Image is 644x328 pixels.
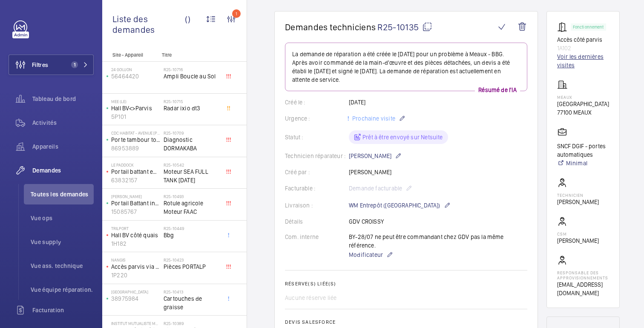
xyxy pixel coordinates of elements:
font: 24 GOUJON [111,67,132,72]
font: La demande de réparation a été créée le [DATE] pour un problème à Meaux - BBG. Après avoir comman... [292,51,510,83]
font: Hall BV<>Parvis [111,105,152,112]
font: Accès parvis via Hall BV [111,263,173,270]
font: R25-10413 [164,289,183,294]
font: 77100 MEAUX [557,109,592,116]
font: Rotule agricole Moteur FAAC [164,200,203,215]
font: Modificateur [349,251,383,258]
font: [PERSON_NAME] [349,152,391,159]
font: Accès côté parvis [557,36,602,43]
button: Filtres1 [9,55,94,75]
font: CDC Habitat - Avenue [PERSON_NAME] [111,130,184,135]
font: Pièces PORTALP [164,263,206,270]
font: [PERSON_NAME] [557,199,599,205]
font: Site - Appareil [112,52,143,58]
a: Voir les dernières visites [557,52,609,69]
font: 63832157 [111,177,137,184]
font: R25-10423 [164,257,184,262]
font: Vue ops [31,215,52,222]
font: Moteur SEA FULL TANK [DATE] [164,168,208,184]
font: Diagnostic DORMAKABA [164,136,197,152]
font: TRILPORT [111,226,129,231]
font: SNCF DGIF - portes automatiques [557,143,606,158]
font: R25-10493 [164,194,184,199]
font: Facturation [32,307,64,314]
font: 1 [74,62,76,68]
font: Fonctionnement [573,24,604,29]
font: Responsable des approvisionnements [557,270,608,280]
font: 56464420 [111,73,139,80]
font: Radar ixio dt3 [164,105,201,112]
font: Technicien [557,193,584,198]
font: Portail Battant intérieur [111,200,173,207]
font: R25-10389 [164,321,184,326]
font: Liste des demandes [112,14,155,35]
font: MEAUX [557,95,572,100]
font: 86953889 [111,145,139,152]
font: Toutes les demandes [31,191,89,198]
font: Bbg [164,232,174,239]
font: 1P220 [111,272,127,279]
font: Filtres [32,61,48,68]
font: 38975984 [111,295,138,302]
font: [EMAIL_ADDRESS][DOMAIN_NAME] [557,281,603,296]
font: [GEOGRAPHIC_DATA] [111,289,148,294]
font: R25-10715 [164,99,183,104]
font: Voir les dernières visites [557,53,604,69]
font: Demandes techniciens [285,22,376,32]
font: Activités [32,119,57,126]
font: () [185,14,190,24]
font: R25-10135 [377,22,419,32]
font: CSM [557,231,567,236]
font: Prochaine visite [352,115,395,122]
font: Appareils [32,143,58,150]
font: 15085767 [111,208,137,215]
font: 1H182 [111,240,126,247]
font: R25-10709 [164,130,184,135]
font: Portail battant entrée [111,168,167,175]
font: [PERSON_NAME] [111,194,142,199]
font: Résumé de l'IA [478,86,517,93]
font: R25-10449 [164,226,184,231]
font: Demandes [32,167,61,174]
font: R25-10542 [164,162,184,167]
font: [PERSON_NAME] [557,237,599,244]
font: WM Entrepôt ([GEOGRAPHIC_DATA]) [349,202,440,209]
font: Devis Salesforce [285,319,336,325]
font: Réserve(s) liée(s) [285,281,336,287]
font: Hall BV côté quais [111,232,158,239]
font: Ampli Boucle au Sol [164,73,216,80]
font: MEE (LE) [111,99,126,104]
img: automatic_door.svg [557,22,571,32]
font: Tableau de bord [32,95,76,102]
font: 1A102 [557,45,571,52]
font: Institut Mutualiste Montsouris [111,321,177,326]
font: R25-10716 [164,67,183,72]
font: [GEOGRAPHIC_DATA] [557,101,609,107]
a: Minimal [557,159,609,167]
font: Vue ass. technique [31,262,83,269]
font: 5P101 [111,113,126,120]
font: Porte tambour tournant dormakaba [111,136,205,143]
font: Le Paddock [111,162,134,167]
font: Vue équipe réparation. [31,286,93,293]
font: NANGIS [111,257,126,262]
font: Minimal [566,160,587,167]
font: Titre [162,52,172,58]
font: Vue supply [31,239,61,245]
font: Cartouches de graisse [164,295,202,311]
